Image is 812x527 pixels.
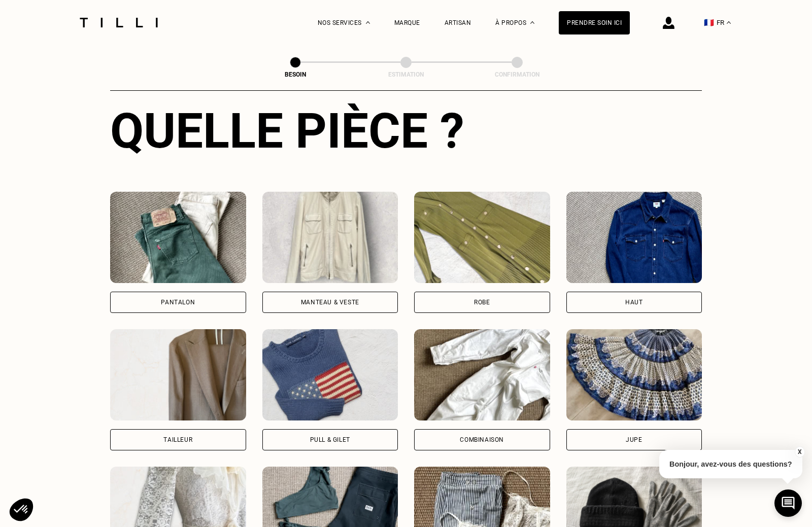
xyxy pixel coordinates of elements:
div: Combinaison [460,437,504,443]
img: Menu déroulant [366,21,370,24]
div: Estimation [355,71,457,78]
img: Tilli retouche votre Manteau & Veste [262,192,398,283]
img: Tilli retouche votre Haut [566,192,702,283]
div: Manteau & Veste [301,299,359,305]
div: Robe [474,299,490,305]
div: Quelle pièce ? [110,102,702,159]
div: Besoin [245,71,346,78]
img: Logo du service de couturière Tilli [76,18,161,27]
p: Bonjour, avez-vous des questions? [659,450,802,478]
img: menu déroulant [727,21,731,24]
a: Prendre soin ici [559,11,630,34]
a: Artisan [445,19,471,26]
span: 🇫🇷 [704,18,714,27]
img: Tilli retouche votre Jupe [566,329,702,420]
img: icône connexion [663,17,674,29]
img: Tilli retouche votre Combinaison [414,329,550,420]
a: Marque [394,19,420,26]
div: Jupe [626,437,642,443]
div: Pull & gilet [310,437,350,443]
div: Confirmation [466,71,568,78]
img: Tilli retouche votre Pull & gilet [262,329,398,420]
img: Tilli retouche votre Tailleur [110,329,246,420]
div: Pantalon [161,299,195,305]
div: Tailleur [163,437,192,443]
button: X [794,446,804,458]
img: Tilli retouche votre Robe [414,192,550,283]
img: Menu déroulant à propos [530,21,534,24]
div: Haut [625,299,642,305]
img: Tilli retouche votre Pantalon [110,192,246,283]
